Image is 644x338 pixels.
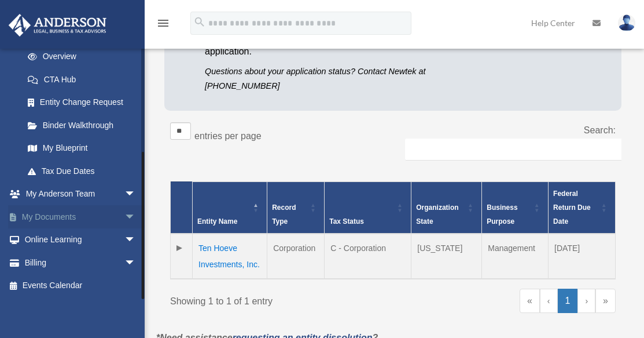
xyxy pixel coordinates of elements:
span: Organization State [416,203,458,226]
a: Overview [16,45,142,68]
a: CTA Hub [16,68,148,91]
a: Events Calendar [8,274,153,297]
th: Tax Status: Activate to sort [325,181,411,234]
td: Ten Hoeve Investments, Inc. [193,234,267,279]
a: Binder Walkthrough [16,114,148,137]
span: Business Purpose [487,203,517,226]
td: Corporation [267,234,325,279]
span: Federal Return Due Date [553,190,591,226]
th: Record Type: Activate to sort [267,181,325,234]
label: entries per page [194,131,262,141]
a: My Documentsarrow_drop_down [8,205,153,228]
span: Record Type [272,203,296,226]
a: Tax Due Dates [16,159,148,183]
a: Billingarrow_drop_down [8,251,153,274]
th: Federal Return Due Date: Activate to sort [549,181,616,234]
img: Anderson Advisors Platinum Portal [5,14,110,37]
a: menu [156,20,170,30]
img: User Pic [618,14,635,31]
td: C - Corporation [325,234,411,279]
span: Tax Status [329,217,364,226]
span: arrow_drop_down [124,228,148,252]
div: Showing 1 to 1 of 1 entry [170,289,384,310]
td: [US_STATE] [411,234,482,279]
span: Entity Name [197,217,237,226]
a: My Blueprint [16,137,148,160]
label: Search: [584,125,616,135]
i: search [193,16,206,28]
a: Entity Change Request [16,91,148,114]
i: menu [156,16,170,30]
p: Questions about your application status? Contact Newtek at [PHONE_NUMBER] [205,64,475,93]
span: arrow_drop_down [124,251,148,275]
td: [DATE] [549,234,616,279]
th: Business Purpose: Activate to sort [482,181,549,234]
td: Management [482,234,549,279]
th: Organization State: Activate to sort [411,181,482,234]
a: Online Learningarrow_drop_down [8,228,153,252]
span: arrow_drop_down [124,205,148,229]
th: Entity Name: Activate to invert sorting [193,181,267,234]
a: First [520,289,540,313]
span: arrow_drop_down [124,183,148,206]
a: My Anderson Teamarrow_drop_down [8,183,153,206]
